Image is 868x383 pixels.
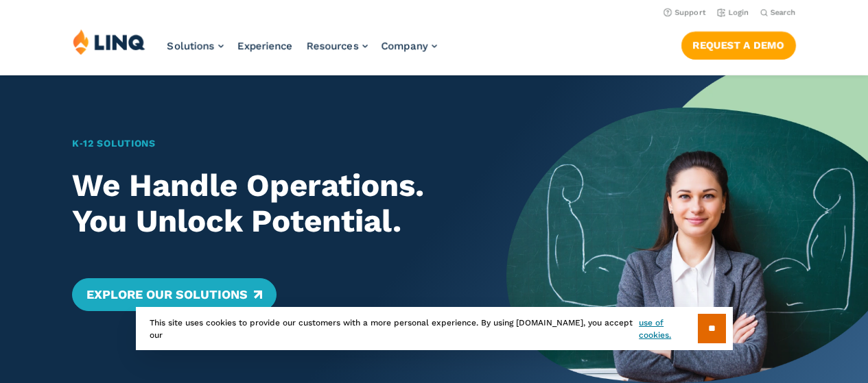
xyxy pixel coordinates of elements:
a: Explore Our Solutions [72,278,276,311]
span: Resources [307,40,359,52]
img: Home Banner [506,75,868,383]
a: Experience [237,40,293,52]
nav: Primary Navigation [167,29,437,74]
a: Support [664,8,706,17]
a: Login [717,8,749,17]
img: LINQ | K‑12 Software [73,29,145,55]
span: Company [382,40,428,52]
button: Open Search Bar [760,8,796,18]
nav: Button Navigation [681,29,796,59]
span: Solutions [167,40,215,52]
a: Company [382,40,437,52]
h1: K‑12 Solutions [72,136,471,151]
a: use of cookies. [639,317,697,341]
div: This site uses cookies to provide our customers with a more personal experience. By using [DOMAIN... [136,307,733,350]
a: Resources [307,40,368,52]
a: Solutions [167,40,224,52]
span: Search [771,8,796,17]
a: Request a Demo [681,32,796,59]
h2: We Handle Operations. You Unlock Potential. [72,168,471,240]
